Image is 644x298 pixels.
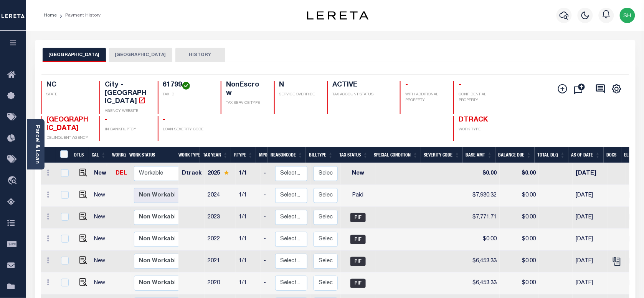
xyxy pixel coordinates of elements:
[105,117,107,123] span: -
[109,147,126,163] th: WorkQ
[56,147,71,163] th: &nbsp;
[500,251,539,273] td: $0.00
[43,48,106,62] button: [GEOGRAPHIC_DATA]
[350,279,366,288] span: PIF
[7,176,20,186] i: travel_explore
[105,81,149,106] h4: City - [GEOGRAPHIC_DATA]
[44,13,57,18] a: Home
[459,82,461,88] span: -
[261,185,272,207] td: -
[467,185,500,207] td: $7,930.32
[350,235,366,244] span: PIF
[421,147,463,163] th: Severity Code: activate to sort column ascending
[261,207,272,229] td: -
[236,251,261,273] td: 1/1
[205,273,236,295] td: 2020
[200,147,231,163] th: Tax Year: activate to sort column ascending
[261,229,272,251] td: -
[495,147,535,163] th: Balance Due: activate to sort column ascending
[236,185,261,207] td: 1/1
[89,147,109,163] th: CAL: activate to sort column ascending
[47,117,89,132] span: [GEOGRAPHIC_DATA]
[205,185,236,207] td: 2024
[573,273,608,295] td: [DATE]
[175,48,225,62] button: HISTORY
[116,171,127,176] a: DEL
[279,92,318,98] p: SERVICE OVERRIDE
[620,8,635,23] img: svg+xml;base64,PHN2ZyB4bWxucz0iaHR0cDovL3d3dy53My5vcmcvMjAwMC9zdmciIHBvaW50ZXItZXZlbnRzPSJub25lIi...
[307,11,368,20] img: logo-dark.svg
[226,100,265,106] p: TAX SERVICE TYPE
[163,81,211,90] h4: 61799
[467,273,500,295] td: $6,453.33
[105,127,149,133] p: IN BANKRUPTCY
[573,185,608,207] td: [DATE]
[179,163,205,185] td: Dtrack
[500,273,539,295] td: $0.00
[463,147,495,163] th: Base Amt: activate to sort column ascending
[467,229,500,251] td: $0.00
[175,147,200,163] th: Work Type
[109,48,172,62] button: [GEOGRAPHIC_DATA]
[236,229,261,251] td: 1/1
[236,163,261,185] td: 1/1
[205,251,236,273] td: 2021
[231,147,256,163] th: RType: activate to sort column ascending
[91,185,112,207] td: New
[47,81,91,90] h4: NC
[500,207,539,229] td: $0.00
[224,170,229,175] img: Star.svg
[467,251,500,273] td: $6,453.33
[91,207,112,229] td: New
[71,147,89,163] th: DTLS
[163,92,211,98] p: TAX ID
[333,81,391,90] h4: ACTIVE
[126,147,178,163] th: Work Status
[500,163,539,185] td: $0.00
[459,127,502,133] p: WORK TYPE
[604,147,622,163] th: Docs
[568,147,604,163] th: As of Date: activate to sort column ascending
[306,147,336,163] th: BillType: activate to sort column ascending
[341,185,375,207] td: Paid
[336,147,371,163] th: Tax Status: activate to sort column ascending
[350,213,366,222] span: PIF
[573,229,608,251] td: [DATE]
[34,125,40,164] a: Parcel & Loan
[91,229,112,251] td: New
[91,163,112,185] td: New
[236,273,261,295] td: 1/1
[57,12,101,19] li: Payment History
[205,163,236,185] td: 2025
[350,257,366,266] span: PIF
[261,273,272,295] td: -
[467,163,500,185] td: $0.00
[459,117,488,123] span: DTRACK
[333,92,391,98] p: TAX ACCOUNT STATUS
[47,92,91,98] p: STATE
[279,81,318,90] h4: N
[500,229,539,251] td: $0.00
[47,135,91,141] p: DELINQUENT AGENCY
[573,163,608,185] td: [DATE]
[163,127,211,133] p: LOAN SEVERITY CODE
[41,147,56,163] th: &nbsp;&nbsp;&nbsp;&nbsp;&nbsp;&nbsp;&nbsp;&nbsp;&nbsp;&nbsp;
[467,207,500,229] td: $7,771.71
[341,163,375,185] td: New
[535,147,568,163] th: Total DLQ: activate to sort column ascending
[405,82,408,88] span: -
[163,117,166,123] span: -
[226,81,265,98] h4: NonEscrow
[105,108,149,114] p: AGENCY WEBSITE
[573,251,608,273] td: [DATE]
[205,229,236,251] td: 2022
[91,251,112,273] td: New
[236,207,261,229] td: 1/1
[205,207,236,229] td: 2023
[573,207,608,229] td: [DATE]
[261,163,272,185] td: -
[261,251,272,273] td: -
[256,147,268,163] th: MPO
[459,92,502,103] p: CONFIDENTIAL PROPERTY
[91,273,112,295] td: New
